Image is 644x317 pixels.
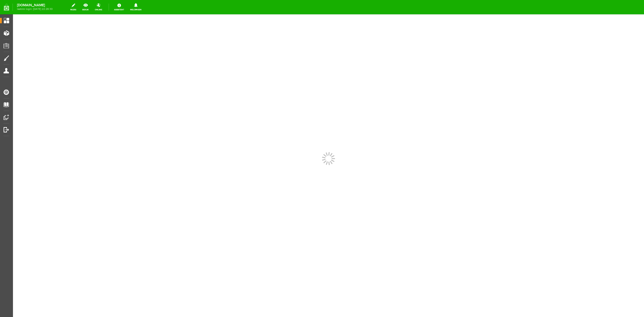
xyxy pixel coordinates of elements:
a: bekijk [80,2,91,12]
span: laatste login: [DATE] 22:28:30 [17,8,53,10]
strong: [DOMAIN_NAME] [17,4,53,6]
a: wijzig [68,2,79,12]
a: online [92,2,105,12]
a: Assistent [111,2,127,12]
a: Meldingen [127,2,144,12]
